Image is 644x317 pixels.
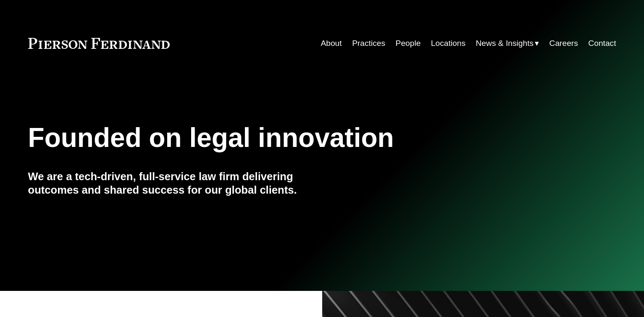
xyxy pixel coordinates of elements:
[396,35,421,51] a: People
[588,35,616,51] a: Contact
[28,123,518,153] h1: Founded on legal innovation
[431,35,465,51] a: Locations
[28,170,322,197] h4: We are a tech-driven, full-service law firm delivering outcomes and shared success for our global...
[549,35,578,51] a: Careers
[321,35,342,51] a: About
[476,35,539,51] a: folder dropdown
[352,35,385,51] a: Practices
[476,36,534,51] span: News & Insights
